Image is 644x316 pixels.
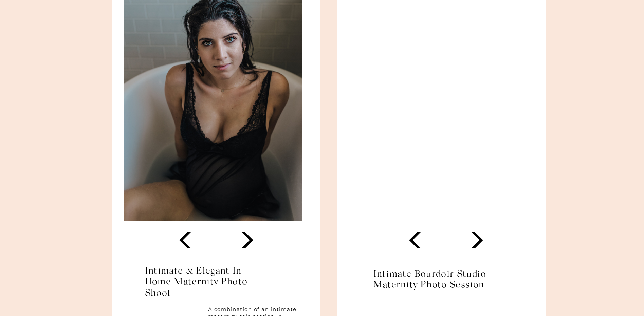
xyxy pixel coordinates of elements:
[145,266,265,283] a: Intimate & elegant in-home maternity photo shoot
[373,269,493,286] a: Intimate Bourdoir studio maternity photo session
[208,305,313,311] a: A combination of an intimate maternity solo session in [GEOGRAPHIC_DATA] + an intimate couple ses...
